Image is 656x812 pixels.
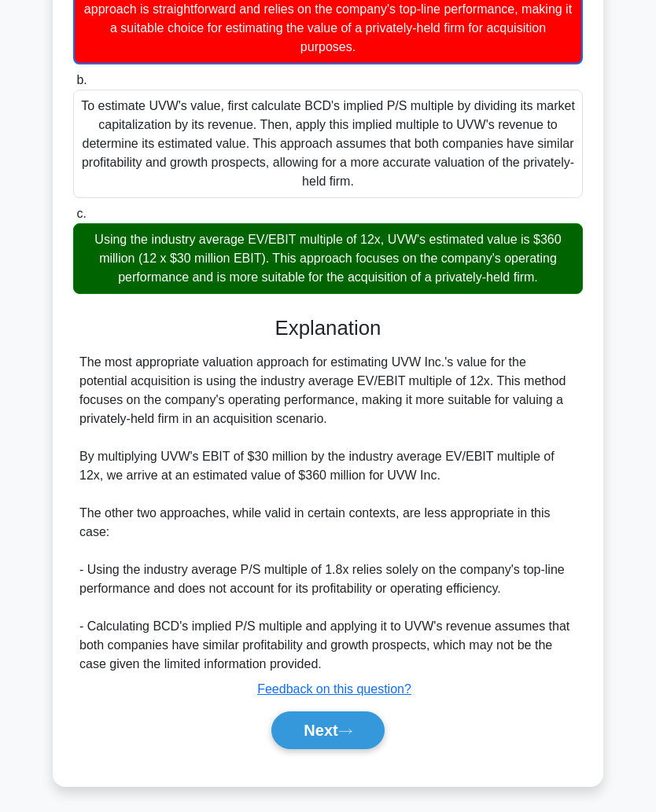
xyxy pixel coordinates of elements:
[257,682,411,696] a: Feedback on this question?
[76,207,86,220] span: c.
[83,316,573,340] h3: Explanation
[271,711,384,749] button: Next
[73,223,583,294] div: Using the industry average EV/EBIT multiple of 12x, UVW's estimated value is $360 million (12 x $...
[79,353,577,674] div: The most appropriate valuation approach for estimating UVW Inc.'s value for the potential acquisi...
[76,73,87,86] span: b.
[73,90,583,198] div: To estimate UVW's value, first calculate BCD's implied P/S multiple by dividing its market capita...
